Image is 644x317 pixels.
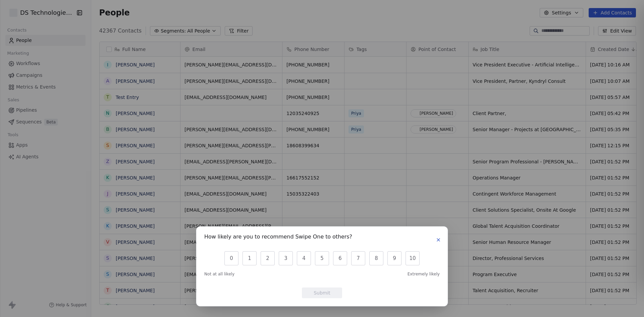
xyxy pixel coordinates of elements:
[406,251,420,265] button: 10
[351,251,365,265] button: 7
[297,251,311,265] button: 4
[369,251,383,265] button: 8
[243,251,257,265] button: 1
[261,251,275,265] button: 2
[204,234,352,241] h1: How likely are you to recommend Swipe One to others?
[279,251,293,265] button: 3
[315,251,329,265] button: 5
[204,271,234,277] span: Not at all likely
[387,251,401,265] button: 9
[408,271,440,277] span: Extremely likely
[224,251,238,265] button: 0
[333,251,347,265] button: 6
[302,287,342,298] button: Submit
